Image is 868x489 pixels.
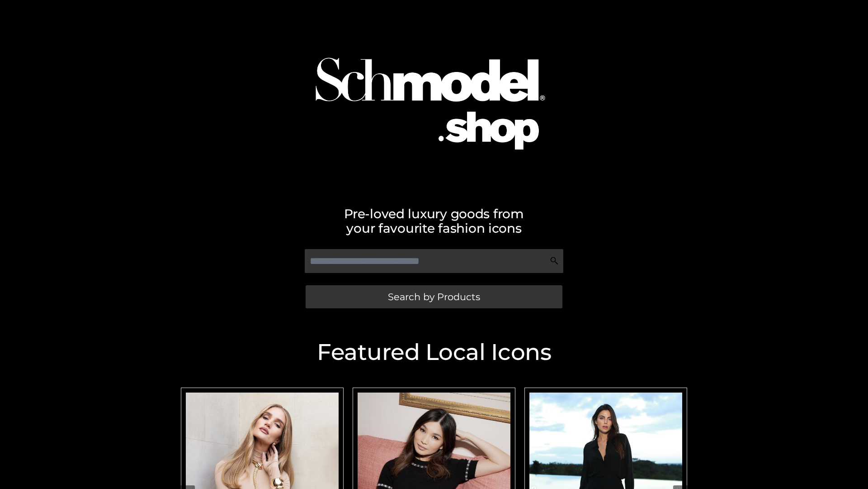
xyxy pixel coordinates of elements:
span: Search by Products [388,292,480,302]
a: Search by Products [306,285,562,308]
h2: Pre-loved luxury goods from your favourite fashion icons [176,206,692,235]
h2: Featured Local Icons​ [176,341,692,364]
img: Search Icon [550,256,559,265]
